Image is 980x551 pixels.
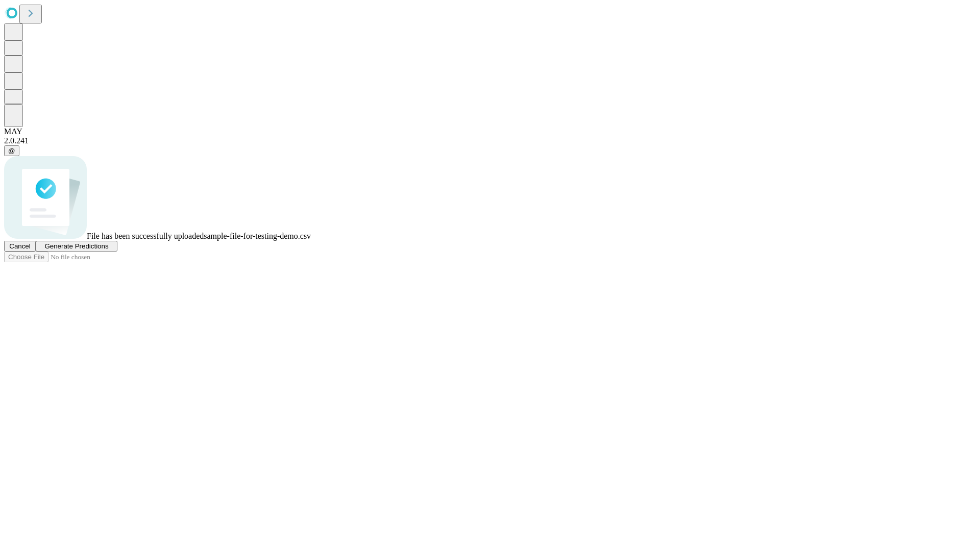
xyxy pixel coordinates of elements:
span: Generate Predictions [44,242,108,250]
span: Cancel [9,242,31,250]
button: Generate Predictions [36,241,117,252]
button: Cancel [4,241,36,252]
span: File has been successfully uploaded [87,232,204,240]
span: sample-file-for-testing-demo.csv [204,232,311,240]
div: 2.0.241 [4,136,976,145]
button: @ [4,145,19,156]
div: MAY [4,127,976,136]
span: @ [8,147,15,155]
